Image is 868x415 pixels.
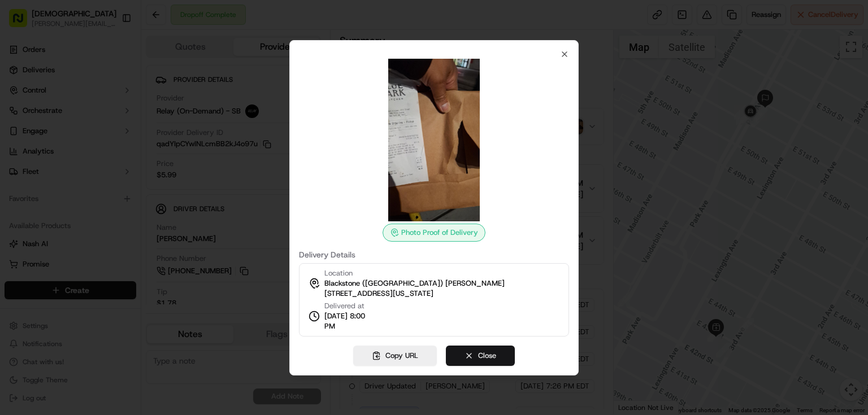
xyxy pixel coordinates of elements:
button: Close [446,346,515,366]
div: 📗 [11,165,20,174]
span: Delivered at [324,301,376,311]
img: 1736555255976-a54dd68f-1ca7-489b-9aae-adbdc363a1c4 [11,108,32,128]
span: [STREET_ADDRESS][US_STATE] [324,289,433,299]
a: 💻API Documentation [91,159,186,180]
button: Copy URL [353,346,437,366]
div: Photo Proof of Delivery [383,224,485,242]
img: Nash [11,11,34,34]
a: 📗Knowledge Base [7,159,91,180]
span: API Documentation [107,164,181,175]
span: Pylon [112,191,137,200]
label: Delivery Details [299,251,569,259]
div: We're available if you need us! [38,119,143,128]
button: Start new chat [192,111,206,125]
p: Welcome 👋 [11,45,206,63]
span: Location [324,268,353,278]
div: 💻 [96,165,105,174]
div: Start new chat [38,108,185,119]
span: [DATE] 8:00 PM [324,311,376,331]
img: photo_proof_of_delivery image [353,59,515,221]
span: Knowledge Base [23,164,86,175]
input: Got a question? Start typing here... [29,73,203,85]
a: Powered byPylon [80,191,137,200]
span: Blackstone ([GEOGRAPHIC_DATA]) [PERSON_NAME] [324,278,505,289]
